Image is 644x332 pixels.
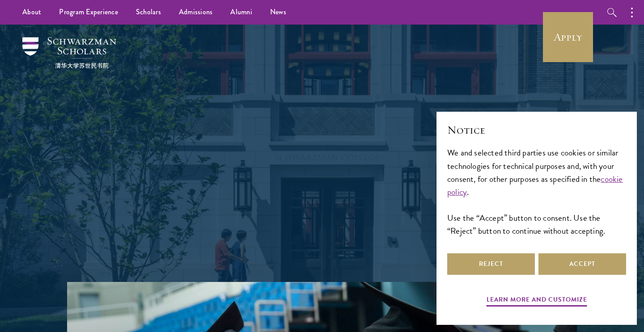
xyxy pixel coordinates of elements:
a: cookie policy [447,172,623,198]
div: We and selected third parties use cookies or similar technologies for technical purposes and, wit... [447,146,626,237]
button: Reject [447,253,535,275]
h2: Notice [447,122,626,138]
img: Schwarzman Scholars [22,37,116,68]
a: Apply [543,12,593,62]
button: Accept [538,253,626,275]
button: Learn more and customize [487,294,587,308]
